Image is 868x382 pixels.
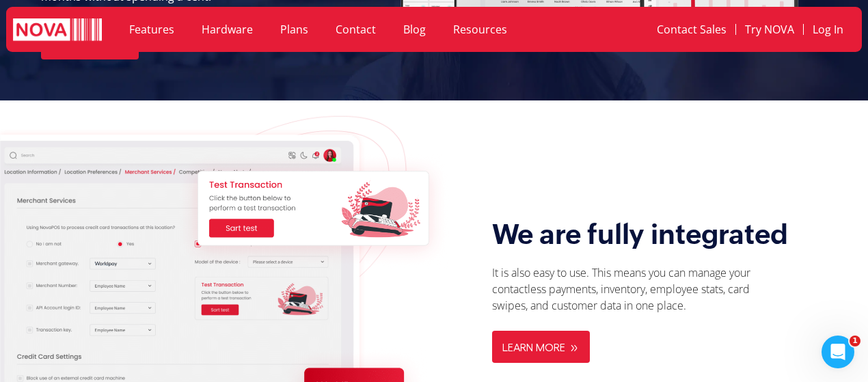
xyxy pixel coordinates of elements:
[116,14,595,45] nav: Menu
[804,14,852,45] a: Log In
[850,336,860,346] span: 1
[13,18,102,43] img: logo white
[736,14,803,45] a: Try NOVA
[439,14,521,45] a: Resources
[267,14,322,45] a: Plans
[492,264,772,314] p: It is also easy to use. This means you can manage your contactless payments, inventory, employee ...
[609,14,852,45] nav: Menu
[648,14,735,45] a: Contact Sales
[492,218,865,251] h2: We are fully integrated
[188,14,267,45] a: Hardware
[822,336,854,368] iframe: Intercom live chat
[390,14,439,45] a: Blog
[116,14,188,45] a: Features
[492,331,590,363] a: Learn More
[502,342,565,355] span: Learn More
[322,14,390,45] a: Contact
